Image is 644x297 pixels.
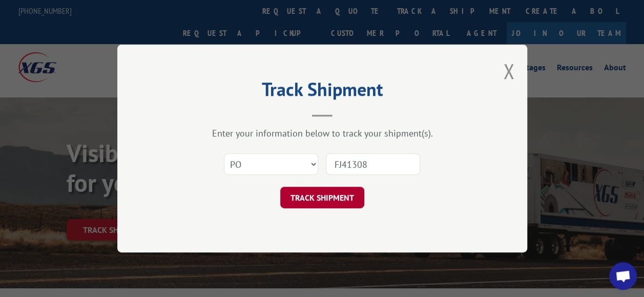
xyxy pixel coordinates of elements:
div: Enter your information below to track your shipment(s). [169,127,476,139]
h2: Track Shipment [169,82,476,102]
input: Number(s) [326,153,420,175]
button: Close modal [503,57,514,85]
button: TRACK SHIPMENT [280,187,364,208]
div: Open chat [609,262,637,290]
